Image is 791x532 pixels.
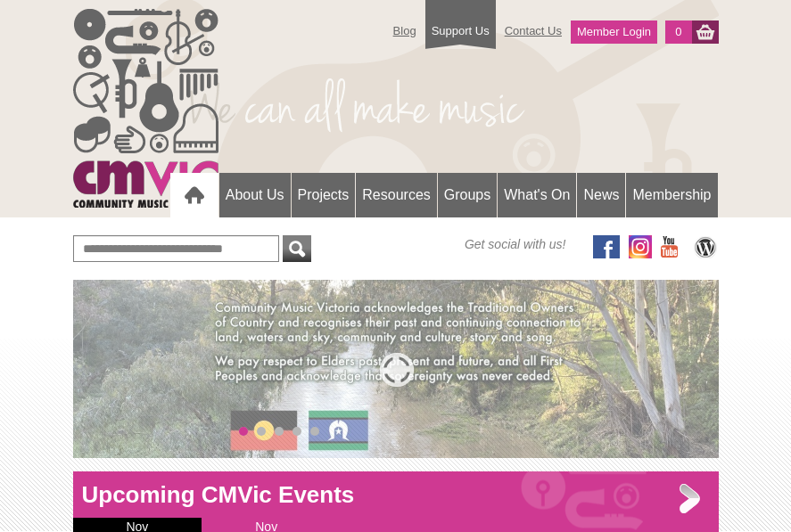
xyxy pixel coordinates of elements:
img: CMVic Blog [692,235,719,258]
a: Membership [626,173,717,217]
h1: Upcoming CMVic Events [73,480,719,509]
a: Blog [384,15,425,46]
span: Get social with us! [465,235,566,253]
img: cmvic_logo.png [73,9,218,208]
a: What's On [498,173,576,217]
a: News [577,173,625,217]
a: 0 [665,20,691,44]
a: Contact Us [496,15,571,46]
a: Member Login [571,20,657,44]
a: About Us [219,173,291,217]
a: Groups [438,173,497,217]
img: icon-instagram.png [629,235,652,258]
a: Projects [292,173,356,217]
a: Resources [356,173,436,217]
